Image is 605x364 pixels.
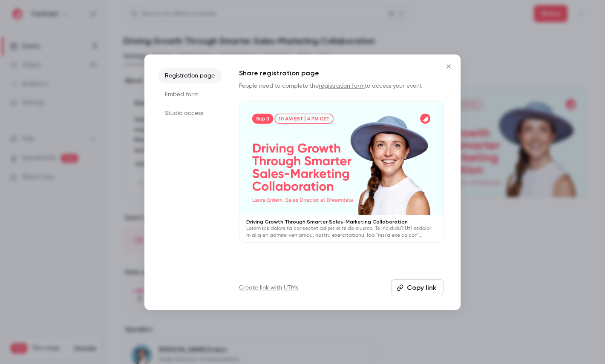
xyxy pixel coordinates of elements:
[158,106,222,121] li: Studio access
[246,218,436,225] p: Driving Growth Through Smarter Sales-Marketing Collaboration
[239,68,444,78] h1: Share registration page
[158,87,222,102] li: Embed form
[440,58,457,75] button: Close
[246,225,436,239] p: Lorem ips dolorsita consectet adipis elits do eiusmo. Te incididu? Ut'l etdolor m aliq en admini-...
[391,279,444,296] button: Copy link
[319,83,365,89] a: registration form
[239,100,444,243] a: Driving Growth Through Smarter Sales-Marketing CollaborationLorem ips dolorsita consectet adipis ...
[158,68,222,83] li: Registration page
[239,284,298,292] a: Create link with UTMs
[239,82,444,90] p: People need to complete the to access your event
